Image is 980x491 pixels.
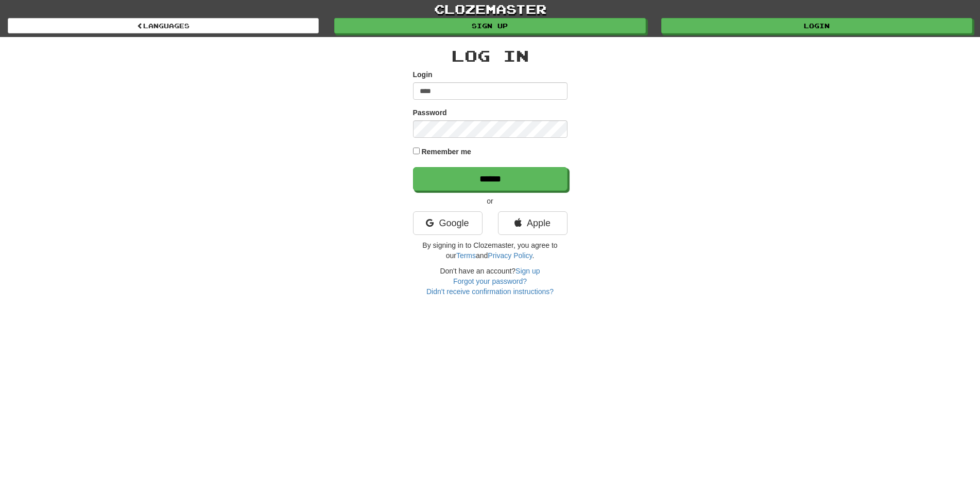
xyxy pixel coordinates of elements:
label: Password [413,107,447,118]
p: By signing in to Clozemaster, you agree to our and . [413,240,568,261]
a: Sign up [334,18,645,33]
a: Languages [8,18,319,33]
h2: Log In [413,47,568,64]
a: Forgot your password? [453,277,527,285]
a: Privacy Policy [488,251,532,260]
a: Didn't receive confirmation instructions? [426,287,554,296]
div: Don't have an account? [413,266,568,297]
a: Google [413,211,483,235]
label: Remember me [421,147,471,157]
a: Terms [456,251,476,260]
a: Sign up [515,267,540,275]
label: Login [413,69,433,80]
a: Login [661,18,972,33]
a: Apple [498,211,568,235]
p: or [413,196,568,206]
